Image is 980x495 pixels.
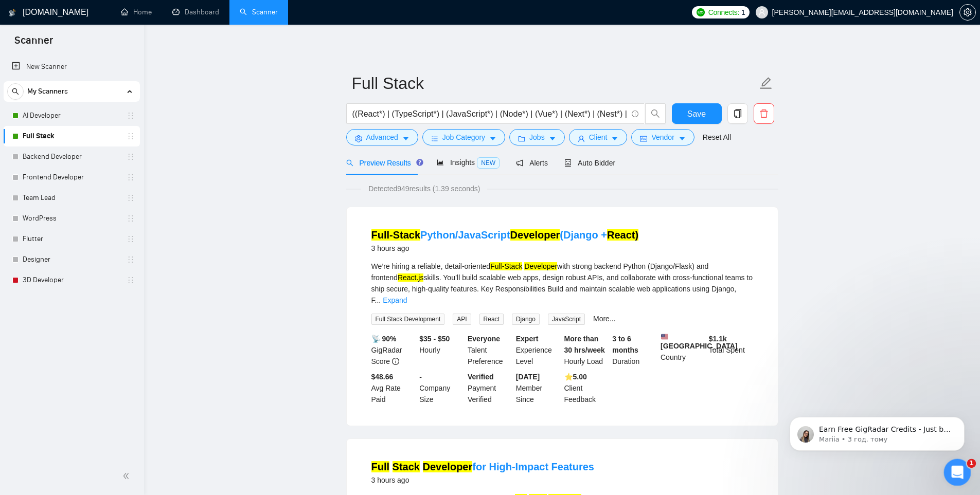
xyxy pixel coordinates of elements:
[646,109,665,118] span: search
[709,335,727,343] b: $ 1.1k
[640,135,647,142] span: idcard
[346,159,353,167] span: search
[23,188,120,208] a: Team Lead
[672,103,722,124] button: Save
[754,109,774,118] span: delete
[661,333,668,340] img: 🇺🇸
[23,126,120,146] a: Full Stack
[728,109,747,118] span: copy
[9,5,16,21] img: logo
[479,314,504,325] span: React
[371,461,594,472] a: Full Stack Developerfor High-Impact Features
[687,107,706,120] span: Save
[759,77,773,90] span: edit
[466,371,514,405] div: Payment Verified
[366,132,398,143] span: Advanced
[23,229,120,249] a: Flutter
[12,57,132,77] a: New Scanner
[707,333,755,367] div: Total Spent
[172,8,219,16] a: dashboardDashboard
[23,167,120,188] a: Frontend Developer
[355,135,362,142] span: setting
[708,7,739,18] span: Connects:
[23,249,120,270] a: Designer
[967,459,976,468] span: 1
[127,173,135,181] span: holder
[959,4,976,21] button: setting
[944,459,971,486] iframe: Intercom live chat
[431,135,438,142] span: bars
[703,132,731,143] a: Reset All
[369,333,418,367] div: GigRadar Score
[127,276,135,284] span: holder
[122,471,133,481] span: double-left
[392,358,399,365] span: info-circle
[512,314,540,325] span: Django
[371,373,394,381] b: $48.66
[419,335,450,343] b: $35 - $50
[121,8,152,16] a: homeHome
[549,135,556,142] span: caret-down
[127,153,135,161] span: holder
[516,373,540,381] b: [DATE]
[383,296,407,304] a: Expand
[23,270,120,290] a: 3D Developer
[417,333,466,367] div: Hourly
[27,81,68,102] span: My Scanners
[371,229,421,241] mark: Full-Stack
[741,7,745,18] span: 1
[516,159,548,167] span: Alerts
[518,135,525,142] span: folder
[562,371,611,405] div: Client Feedback
[774,395,980,467] iframe: Intercom notifications повідомлення
[516,159,523,167] span: notification
[679,135,686,142] span: caret-down
[371,229,639,241] a: Full-StackPython/JavaScriptDeveloper(Django +React)
[589,132,608,143] span: Client
[23,208,120,229] a: WordPress
[23,146,120,167] a: Backend Developer
[127,214,135,223] span: holder
[578,135,585,142] span: user
[4,57,140,77] li: New Scanner
[402,135,409,142] span: caret-down
[514,371,562,405] div: Member Since
[564,159,572,167] span: robot
[419,373,422,381] b: -
[371,335,397,343] b: 📡 90%
[611,135,618,142] span: caret-down
[564,159,615,167] span: Auto Bidder
[240,8,278,16] a: searchScanner
[453,314,471,325] span: API
[645,103,666,124] button: search
[8,88,23,95] span: search
[516,335,539,343] b: Expert
[442,132,485,143] span: Job Category
[489,135,496,142] span: caret-down
[510,229,560,241] mark: Developer
[346,129,418,145] button: settingAdvancedcaret-down
[371,242,639,254] div: 3 hours ago
[468,373,494,381] b: Verified
[369,371,418,405] div: Avg Rate Paid
[375,296,381,304] span: ...
[632,111,638,117] span: info-circle
[564,335,605,354] b: More than 30 hrs/week
[529,132,545,143] span: Jobs
[514,333,562,367] div: Experience Level
[490,262,522,270] mark: Full-Stack
[661,333,738,350] b: [GEOGRAPHIC_DATA]
[127,194,135,202] span: holder
[422,129,505,145] button: barsJob Categorycaret-down
[437,159,444,166] span: area-chart
[569,129,628,145] button: userClientcaret-down
[371,474,594,486] div: 3 hours ago
[959,8,976,16] a: setting
[697,8,705,16] img: upwork-logo.png
[610,333,658,367] div: Duration
[393,461,420,472] mark: Stack
[127,112,135,120] span: holder
[415,158,424,167] div: Tooltip anchor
